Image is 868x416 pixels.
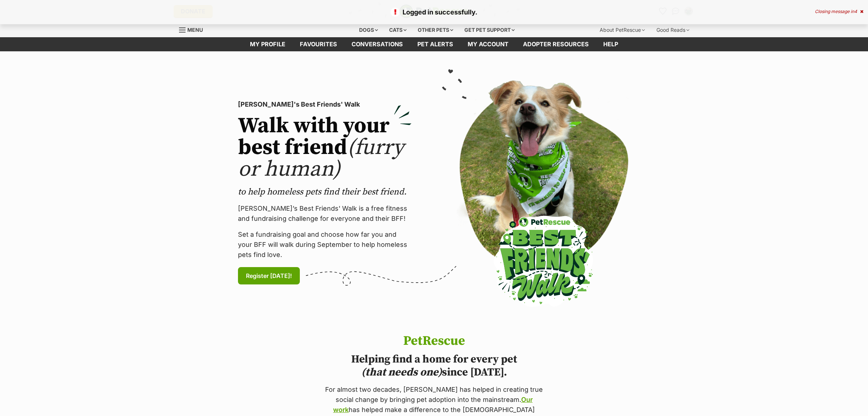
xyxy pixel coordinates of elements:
[410,37,460,51] a: Pet alerts
[459,23,520,37] div: Get pet support
[361,365,442,379] i: (that needs one)
[246,271,292,280] span: Register [DATE]!
[293,37,344,51] a: Favourites
[238,186,412,198] p: to help homeless pets find their best friend.
[323,334,545,348] h1: PetRescue
[238,267,300,284] a: Register [DATE]!
[651,23,694,37] div: Good Reads
[238,99,412,110] p: [PERSON_NAME]'s Best Friends' Walk
[238,203,412,224] p: [PERSON_NAME]’s Best Friends' Walk is a free fitness and fundraising challenge for everyone and t...
[344,37,410,51] a: conversations
[595,23,650,37] div: About PetRescue
[596,37,625,51] a: Help
[354,23,383,37] div: Dogs
[187,27,203,33] span: Menu
[179,23,208,36] a: Menu
[384,23,412,37] div: Cats
[238,134,404,183] span: (furry or human)
[413,23,458,37] div: Other pets
[238,115,412,180] h2: Walk with your best friend
[323,353,545,379] h2: Helping find a home for every pet since [DATE].
[243,37,293,51] a: My profile
[516,37,596,51] a: Adopter resources
[460,37,516,51] a: My account
[238,230,412,260] p: Set a fundraising goal and choose how far you and your BFF will walk during September to help hom...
